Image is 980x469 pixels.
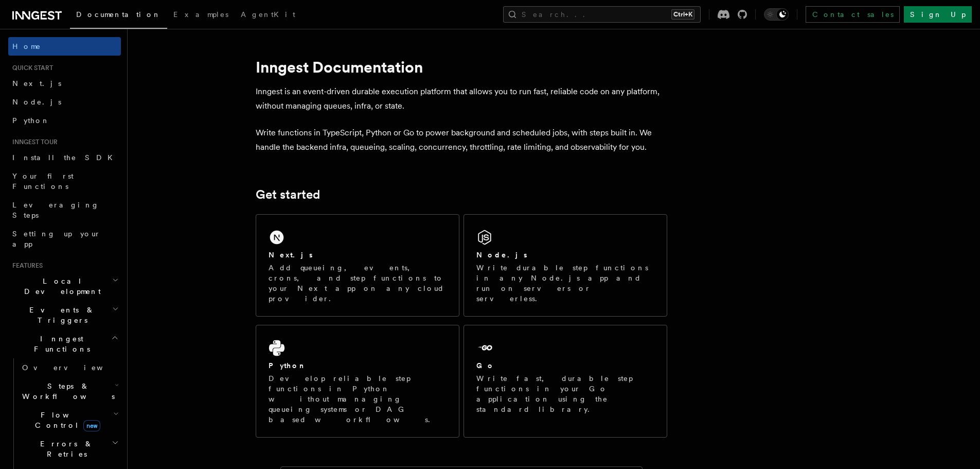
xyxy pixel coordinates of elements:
[8,301,121,329] button: Events & Triggers
[476,250,527,260] h2: Node.js
[8,138,58,146] span: Inngest tour
[464,325,667,438] a: GoWrite fast, durable step functions in your Go application using the standard library.
[8,272,121,301] button: Local Development
[12,230,101,248] span: Setting up your app
[18,381,115,402] span: Steps & Workflows
[12,153,119,162] span: Install the SDK
[76,10,161,19] span: Documentation
[8,276,112,297] span: Local Development
[12,116,50,125] span: Python
[904,6,972,23] a: Sign Up
[764,8,789,21] button: Toggle dark mode
[18,439,112,459] span: Errors & Retries
[476,373,654,414] p: Write fast, durable step functions in your Go application using the standard library.
[671,9,694,20] kbd: Ctrl+K
[269,373,447,425] p: Develop reliable step functions in Python without managing queueing systems or DAG based workflows.
[12,41,41,51] span: Home
[8,329,121,358] button: Inngest Functions
[241,10,295,19] span: AgentKit
[18,410,113,430] span: Flow Control
[476,360,495,371] h2: Go
[256,214,459,317] a: Next.jsAdd queueing, events, crons, and step functions to your Next app on any cloud provider.
[18,358,121,377] a: Overview
[18,406,121,435] button: Flow Controlnew
[83,420,100,431] span: new
[8,262,43,270] span: Features
[22,363,128,372] span: Overview
[8,74,121,93] a: Next.js
[256,126,667,154] p: Write functions in TypeScript, Python or Go to power background and scheduled jobs, with steps bu...
[8,167,121,196] a: Your first Functions
[269,250,313,260] h2: Next.js
[70,3,167,29] a: Documentation
[8,148,121,167] a: Install the SDK
[235,3,301,28] a: AgentKit
[12,201,99,219] span: Leveraging Steps
[12,172,74,190] span: Your first Functions
[464,214,667,317] a: Node.jsWrite durable step functions in any Node.js app and run on servers or serverless.
[8,305,112,325] span: Events & Triggers
[256,187,320,202] a: Get started
[476,263,654,304] p: Write durable step functions in any Node.js app and run on servers or serverless.
[18,435,121,463] button: Errors & Retries
[8,93,121,111] a: Node.js
[12,79,61,88] span: Next.js
[8,196,121,224] a: Leveraging Steps
[173,10,228,19] span: Examples
[8,37,121,56] a: Home
[8,111,121,130] a: Python
[8,334,111,354] span: Inngest Functions
[269,360,307,371] h2: Python
[12,98,61,106] span: Node.js
[8,224,121,253] a: Setting up your app
[503,6,701,23] button: Search...Ctrl+K
[256,58,667,76] h1: Inngest Documentation
[806,6,900,23] a: Contact sales
[8,64,53,72] span: Quick start
[256,325,459,438] a: PythonDevelop reliable step functions in Python without managing queueing systems or DAG based wo...
[269,263,447,304] p: Add queueing, events, crons, and step functions to your Next app on any cloud provider.
[167,3,235,28] a: Examples
[18,377,121,406] button: Steps & Workflows
[256,84,667,113] p: Inngest is an event-driven durable execution platform that allows you to run fast, reliable code ...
